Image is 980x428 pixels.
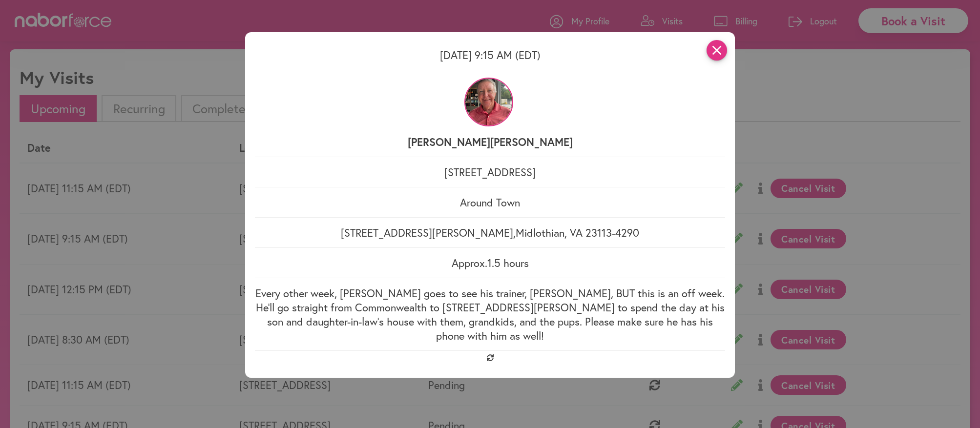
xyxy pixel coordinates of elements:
[255,286,726,343] p: Every other week, [PERSON_NAME] goes to see his trainer, [PERSON_NAME], BUT this is an off week. ...
[255,195,726,209] p: Around Town
[255,225,726,240] p: [STREET_ADDRESS][PERSON_NAME] , Midlothian , VA 23113-4290
[464,78,513,126] img: r6XeMxRoTNi9gtFgpzpx
[255,135,726,149] p: [PERSON_NAME] [PERSON_NAME]
[440,48,541,62] span: [DATE] 9:15 AM (EDT)
[707,40,727,61] i: close
[255,165,726,179] p: [STREET_ADDRESS]
[255,256,726,270] p: Approx. 1.5 hours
